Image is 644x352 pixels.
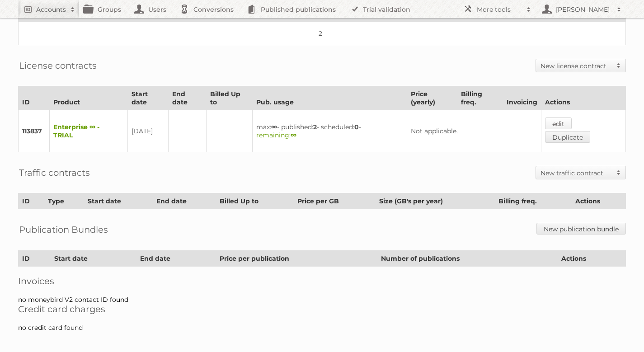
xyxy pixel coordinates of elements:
td: 113837 [19,110,50,152]
th: Billing freq. [494,193,571,209]
th: Start date [84,193,153,209]
strong: ∞ [271,123,277,131]
td: Enterprise ∞ - TRIAL [50,110,128,152]
a: New license contract [536,59,625,72]
a: New traffic contract [536,166,625,179]
h2: Credit card charges [18,304,626,314]
th: End date [152,193,216,209]
th: Billed Up to [216,193,293,209]
span: Toggle [612,166,625,179]
th: Start date [127,86,169,110]
strong: 2 [313,123,317,131]
th: Product [50,86,128,110]
span: Toggle [612,59,625,72]
td: Not applicable. [407,110,541,152]
td: max: - published: - scheduled: - [252,110,407,152]
h2: Publication Bundles [19,223,108,236]
h2: New traffic contract [541,169,612,178]
th: Invoicing [503,86,541,110]
th: Actions [571,193,625,209]
a: Duplicate [545,131,590,143]
h2: More tools [477,5,522,14]
h2: [PERSON_NAME] [554,5,612,14]
h2: Invoices [18,276,626,286]
th: End date [169,86,206,110]
th: Billed Up to [206,86,252,110]
th: ID [19,251,51,267]
th: Actions [541,86,626,110]
th: Price per GB [293,193,376,209]
h2: New license contract [541,61,612,70]
th: Price per publication [216,251,377,267]
h2: Accounts [36,5,66,14]
th: Size (GB's per year) [376,193,494,209]
td: [DATE] [127,110,169,152]
strong: ∞ [291,131,296,139]
strong: 0 [354,123,359,131]
td: 2 [19,22,626,45]
a: New publication bundle [536,223,626,235]
a: edit [545,117,572,129]
th: End date [136,251,216,267]
th: Start date [51,251,136,267]
th: Billing freq. [457,86,503,110]
th: Pub. usage [252,86,407,110]
th: ID [19,193,44,209]
th: Actions [558,251,626,267]
th: ID [19,86,50,110]
h2: License contracts [19,59,97,72]
th: Price (yearly) [407,86,457,110]
h2: Traffic contracts [19,166,90,179]
span: remaining: [256,131,296,139]
th: Number of publications [377,251,558,267]
th: Type [44,193,84,209]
